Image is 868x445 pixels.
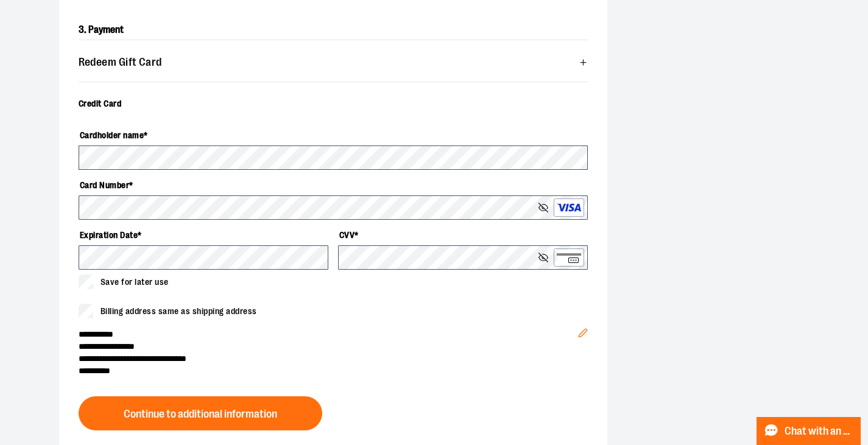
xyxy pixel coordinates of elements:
[79,225,328,245] label: Expiration Date *
[101,276,169,289] span: Save for later use
[79,275,93,289] input: Save for later use
[338,225,588,245] label: CVV *
[568,309,598,351] button: Edit
[79,396,322,430] button: Continue to additional information
[757,417,861,445] button: Chat with an Expert
[101,305,257,318] span: Billing address same as shipping address
[124,408,277,420] span: Continue to additional information
[79,125,588,145] label: Cardholder name *
[79,57,162,68] span: Redeem Gift Card
[79,20,588,40] h2: 3. Payment
[79,99,122,108] span: Credit Card
[785,426,853,437] span: Chat with an Expert
[79,50,588,74] button: Redeem Gift Card
[79,304,93,318] input: Billing address same as shipping address
[79,175,588,195] label: Card Number *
